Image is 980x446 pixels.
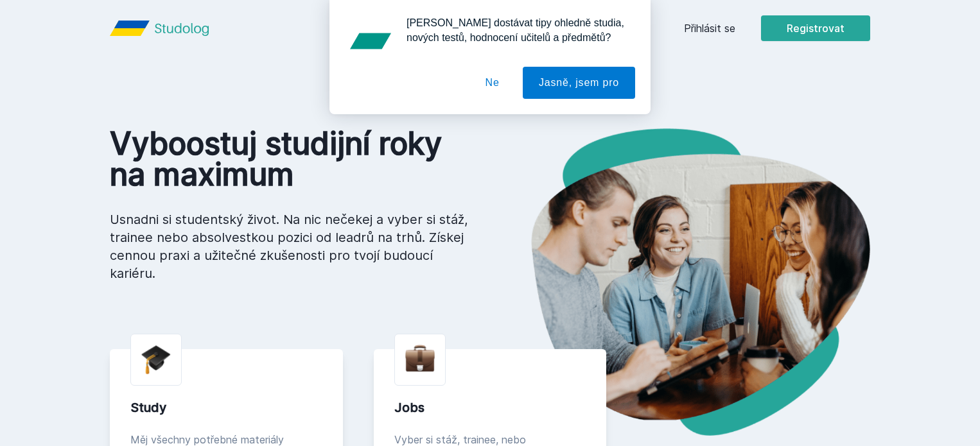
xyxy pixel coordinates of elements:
div: [PERSON_NAME] dostávat tipy ohledně studia, nových testů, hodnocení učitelů a předmětů? [396,15,635,45]
img: briefcase.png [405,342,435,375]
div: Jobs [394,399,586,416]
img: hero.png [490,128,870,436]
button: Jasně, jsem pro [523,67,635,99]
img: graduation-cap.png [141,345,171,375]
h1: Vyboostuj studijní roky na maximum [110,128,469,190]
div: Study [130,399,322,416]
button: Ne [469,67,516,99]
img: notification icon [345,15,396,67]
p: Usnadni si studentský život. Na nic nečekej a vyber si stáž, trainee nebo absolvestkou pozici od ... [110,210,469,282]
